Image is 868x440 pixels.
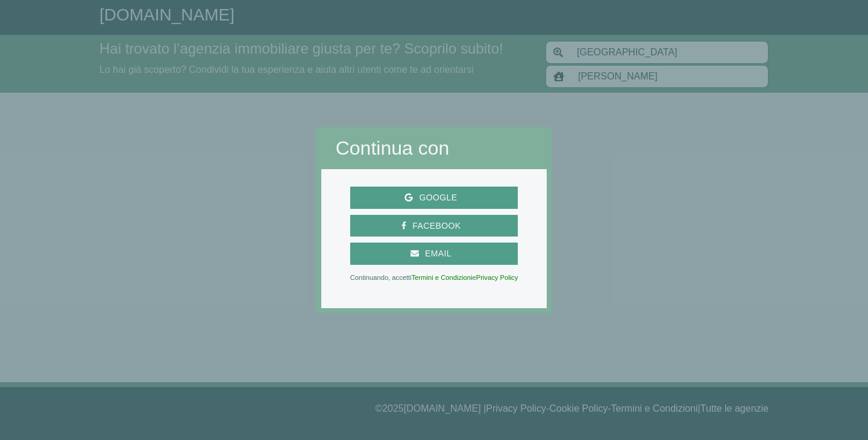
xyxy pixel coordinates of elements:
[350,215,518,237] button: Facebook
[412,274,473,281] a: Termini e Condizioni
[419,246,458,261] span: Email
[350,274,518,280] p: Continuando, accetti e
[350,243,518,265] button: Email
[413,190,463,205] span: Google
[336,137,533,160] h2: Continua con
[350,187,518,209] button: Google
[476,274,518,281] a: Privacy Policy
[406,218,467,234] span: Facebook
